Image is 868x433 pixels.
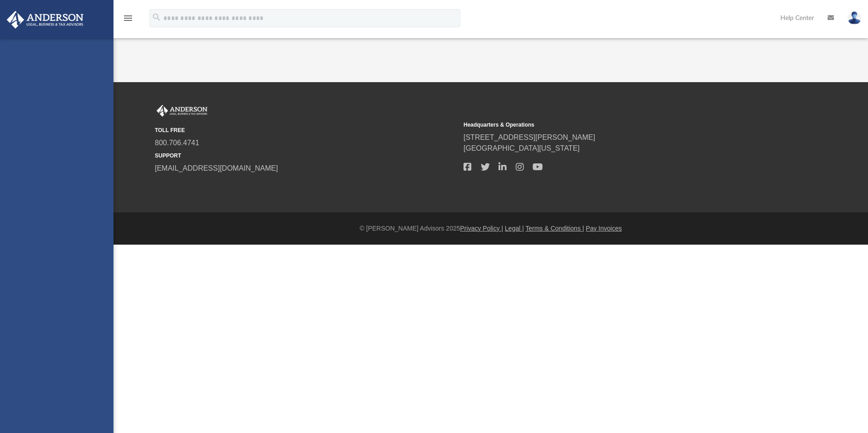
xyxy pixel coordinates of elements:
a: Pay Invoices [586,225,621,232]
img: User Pic [848,11,861,25]
div: © [PERSON_NAME] Advisors 2025 [113,224,868,233]
a: [STREET_ADDRESS][PERSON_NAME] [464,133,595,141]
a: Terms & Conditions | [526,225,584,232]
small: SUPPORT [155,152,457,160]
img: Anderson Advisors Platinum Portal [4,11,86,29]
small: Headquarters & Operations [464,121,766,129]
small: TOLL FREE [155,126,457,134]
a: [GEOGRAPHIC_DATA][US_STATE] [464,144,580,152]
i: menu [123,13,133,24]
a: Legal | [505,225,524,232]
a: [EMAIL_ADDRESS][DOMAIN_NAME] [155,164,278,172]
img: Anderson Advisors Platinum Portal [155,105,209,117]
a: menu [123,17,133,24]
a: Privacy Policy | [460,225,503,232]
a: 800.706.4741 [155,139,199,147]
i: search [152,12,162,22]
